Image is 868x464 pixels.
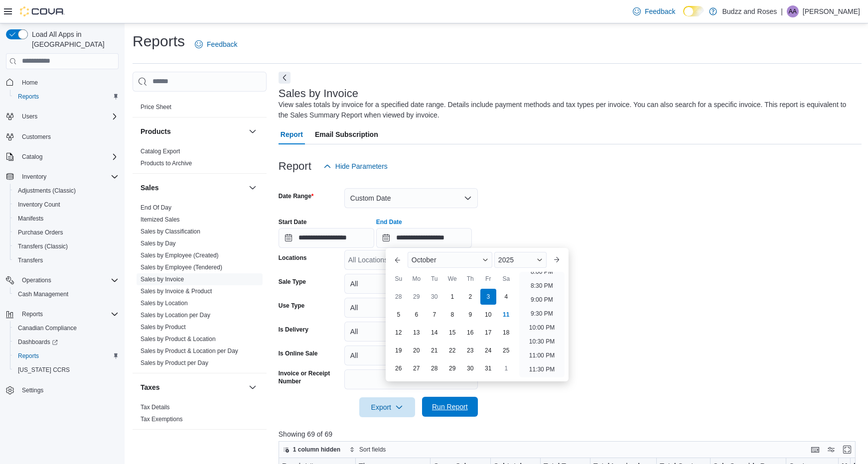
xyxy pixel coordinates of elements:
[409,325,425,341] div: day-13
[2,150,123,164] button: Catalog
[14,227,67,238] a: Purchase Orders
[390,252,406,268] button: Previous Month
[18,352,39,360] span: Reports
[498,271,514,287] div: Sa
[279,160,311,172] h3: Report
[279,369,340,385] label: Invoice or Receipt Number
[22,310,43,318] span: Reports
[141,204,171,212] span: End Of Day
[18,384,47,396] a: Settings
[141,264,222,271] a: Sales by Employee (Tendered)
[2,110,123,123] button: Users
[14,213,119,225] span: Manifests
[141,148,180,155] a: Catalog Export
[14,336,119,348] span: Dashboards
[344,188,478,208] button: Custom Date
[498,343,514,358] div: day-25
[427,289,442,305] div: day-30
[14,91,119,103] span: Reports
[527,266,557,278] li: 8:00 PM
[14,288,72,300] a: Cash Management
[133,145,267,173] div: Products
[498,307,514,323] div: day-11
[789,5,797,17] span: AA
[683,16,684,17] span: Dark Mode
[247,381,259,393] button: Taxes
[18,384,119,396] span: Settings
[22,113,37,120] span: Users
[247,81,259,93] button: Pricing
[22,79,38,87] span: Home
[141,147,180,155] span: Catalog Export
[141,183,159,193] h3: Sales
[22,133,51,141] span: Customers
[141,404,170,411] a: Tax Details
[18,76,119,89] span: Home
[279,218,307,226] label: Start Date
[141,126,245,136] button: Products
[141,160,192,167] a: Products to Archive
[462,360,478,376] div: day-30
[427,360,442,376] div: day-28
[279,326,308,334] label: Is Delivery
[825,444,837,456] button: Display options
[18,130,119,143] span: Customers
[2,75,123,90] button: Home
[409,343,425,358] div: day-20
[141,300,188,307] a: Sales by Location
[391,307,407,323] div: day-5
[18,338,58,346] span: Dashboards
[345,444,390,456] button: Sort fields
[133,202,267,373] div: Sales
[18,308,47,320] button: Reports
[781,5,783,17] p: |
[18,111,41,122] button: Users
[462,343,478,358] div: day-23
[141,263,222,271] span: Sales by Employee (Tendered)
[18,151,46,163] button: Catalog
[409,289,425,305] div: day-29
[14,364,119,376] span: Washington CCRS
[141,359,208,367] span: Sales by Product per Day
[427,307,442,323] div: day-7
[133,101,267,117] div: Pricing
[10,198,123,212] button: Inventory Count
[191,34,241,54] a: Feedback
[18,187,76,195] span: Adjustments (Classic)
[14,213,47,225] a: Manifests
[14,185,119,197] span: Adjustments (Classic)
[444,289,460,305] div: day-1
[141,348,238,354] a: Sales by Product & Location per Day
[18,151,119,163] span: Catalog
[14,350,119,362] span: Reports
[20,6,65,16] img: Cova
[10,287,123,301] button: Cash Management
[344,274,478,294] button: All
[645,6,675,16] span: Feedback
[498,325,514,341] div: day-18
[18,201,60,209] span: Inventory Count
[335,161,388,171] span: Hide Parameters
[494,252,547,268] div: Button. Open the year selector. 2025 is currently selected.
[525,336,559,348] li: 10:30 PM
[803,5,860,17] p: [PERSON_NAME]
[391,325,407,341] div: day-12
[480,325,496,341] div: day-17
[2,170,123,184] button: Inventory
[22,173,46,181] span: Inventory
[2,307,123,321] button: Reports
[427,325,442,341] div: day-14
[279,429,862,439] p: Showing 69 of 69
[141,382,160,392] h3: Taxes
[18,171,119,183] span: Inventory
[22,276,51,284] span: Operations
[462,307,478,323] div: day-9
[141,276,184,283] a: Sales by Invoice
[14,227,119,238] span: Purchase Orders
[525,363,559,375] li: 11:30 PM
[527,280,557,292] li: 8:30 PM
[18,93,39,101] span: Reports
[14,288,119,300] span: Cash Management
[141,359,208,366] a: Sales by Product per Day
[525,349,559,361] li: 11:00 PM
